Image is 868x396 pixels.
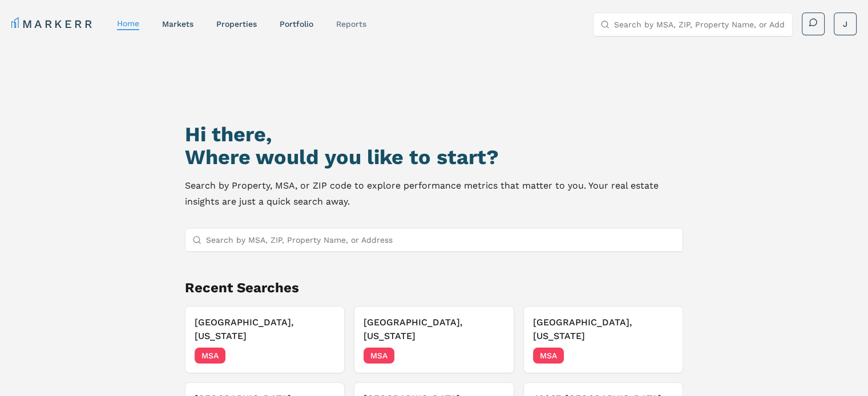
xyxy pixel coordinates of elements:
[206,228,676,251] input: Search by MSA, ZIP, Property Name, or Address
[11,16,94,32] a: MARKERR
[648,350,673,361] span: [DATE]
[185,279,683,297] h2: Recent Searches
[195,316,335,343] h3: [GEOGRAPHIC_DATA], [US_STATE]
[533,316,673,343] h3: [GEOGRAPHIC_DATA], [US_STATE]
[309,350,335,361] span: [DATE]
[336,19,366,28] a: reports
[354,306,514,373] button: Remove Tampa, Florida[GEOGRAPHIC_DATA], [US_STATE]MSA[DATE]
[364,316,504,343] h3: [GEOGRAPHIC_DATA], [US_STATE]
[185,178,683,210] p: Search by Property, MSA, or ZIP code to explore performance metrics that matter to you. Your real...
[117,19,139,28] a: home
[614,13,785,36] input: Search by MSA, ZIP, Property Name, or Address
[185,146,683,169] h2: Where would you like to start?
[479,350,504,361] span: [DATE]
[216,19,257,28] a: properties
[185,306,345,373] button: Remove Peoria, Illinois[GEOGRAPHIC_DATA], [US_STATE]MSA[DATE]
[364,348,394,364] span: MSA
[523,306,683,373] button: Remove Fayetteville, North Carolina[GEOGRAPHIC_DATA], [US_STATE]MSA[DATE]
[195,348,225,364] span: MSA
[834,13,857,35] button: J
[280,19,313,28] a: Portfolio
[185,123,683,146] h1: Hi there,
[533,348,564,364] span: MSA
[162,19,193,28] a: markets
[843,18,847,30] span: J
